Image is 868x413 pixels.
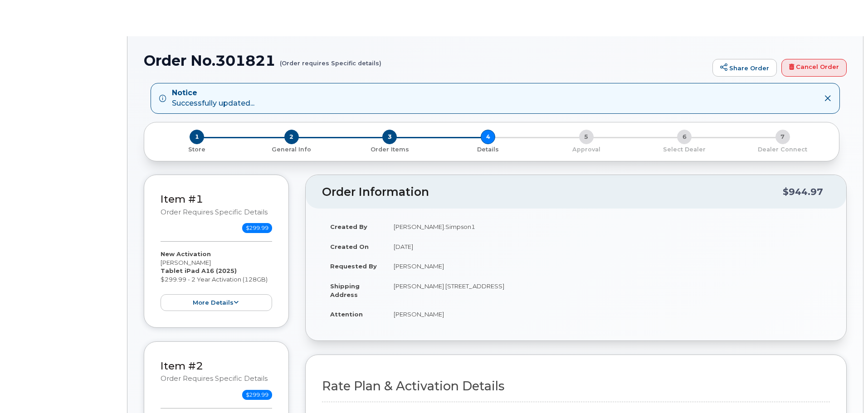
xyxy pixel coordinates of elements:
[385,237,830,257] td: [DATE]
[341,144,439,154] a: 3 Order Items
[190,130,204,144] span: 1
[322,186,783,199] h2: Order Information
[330,311,363,318] strong: Attention
[161,267,237,274] strong: Tablet iPad A16 (2025)
[781,59,847,77] a: Cancel Order
[382,130,397,144] span: 3
[243,144,341,154] a: 2 General Info
[161,208,268,216] small: Order requires Specific details
[385,256,830,276] td: [PERSON_NAME]
[242,390,272,400] span: $299.99
[144,53,708,68] h1: Order No.301821
[172,88,254,98] strong: Notice
[172,88,254,109] div: Successfully updated...
[161,193,203,205] a: Item #1
[385,217,830,237] td: [PERSON_NAME].Simpson1
[284,130,299,144] span: 2
[161,360,203,372] a: Item #2
[322,379,830,393] h2: Rate Plan & Activation Details
[280,53,381,67] small: (Order requires Specific details)
[330,223,367,230] strong: Created By
[161,250,211,258] strong: New Activation
[242,223,272,233] span: $299.99
[385,304,830,324] td: [PERSON_NAME]
[330,262,377,270] strong: Requested By
[344,146,435,154] p: Order Items
[330,282,360,298] strong: Shipping Address
[385,276,830,304] td: [PERSON_NAME] [STREET_ADDRESS]
[155,146,239,154] p: Store
[330,243,369,250] strong: Created On
[783,183,823,200] div: $944.97
[161,374,268,383] small: Order requires Specific details
[161,294,272,311] button: more details
[151,144,243,154] a: 1 Store
[161,250,272,311] div: [PERSON_NAME] $299.99 - 2 Year Activation (128GB)
[712,59,777,77] a: Share Order
[246,146,337,154] p: General Info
